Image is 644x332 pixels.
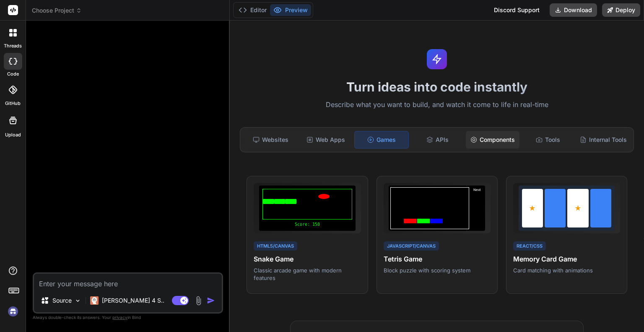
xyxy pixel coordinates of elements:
[112,315,127,320] span: privacy
[471,187,483,229] div: Next
[102,296,164,305] p: [PERSON_NAME] 4 S..
[602,3,640,17] button: Deploy
[244,131,297,149] div: Websites
[354,131,409,149] div: Games
[550,3,597,17] button: Download
[235,79,639,94] h1: Turn ideas into code instantly
[254,254,361,264] h4: Snake Game
[5,100,21,107] label: GitHub
[7,71,19,78] label: code
[513,267,620,274] p: Card matching with animations
[74,297,81,304] img: Pick Models
[262,221,352,227] div: Score: 150
[466,131,519,149] div: Components
[299,131,353,149] div: Web Apps
[5,131,21,139] label: Upload
[254,241,297,251] div: HTML5/Canvas
[384,267,491,274] p: Block puzzle with scoring system
[384,254,491,264] h4: Tetris Game
[33,314,223,322] p: Always double-check its answers. Your in Bind
[90,296,99,305] img: Claude 4 Sonnet
[235,4,270,16] button: Editor
[254,267,361,282] p: Classic arcade game with modern features
[513,254,620,264] h4: Memory Card Game
[513,241,546,251] div: React/CSS
[32,6,82,15] span: Choose Project
[207,296,215,305] img: icon
[4,42,22,50] label: threads
[235,99,639,110] p: Describe what you want to build, and watch it come to life in real-time
[194,296,203,306] img: attachment
[489,3,545,17] div: Discord Support
[270,4,311,16] button: Preview
[52,296,72,305] p: Source
[521,131,575,149] div: Tools
[384,241,439,251] div: JavaScript/Canvas
[410,131,464,149] div: APIs
[576,131,630,149] div: Internal Tools
[6,304,20,319] img: signin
